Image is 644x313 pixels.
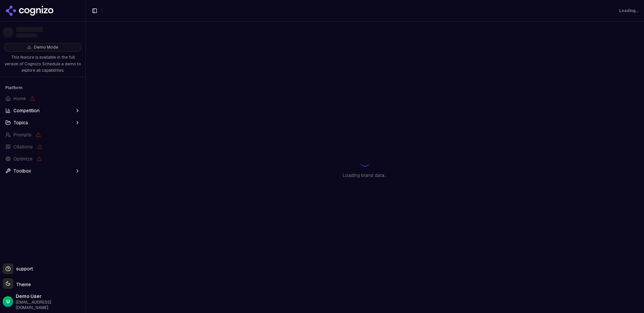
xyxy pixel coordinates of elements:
button: Competition [3,105,83,116]
span: Citations [13,143,33,150]
div: Loading... [619,8,639,13]
span: Prompts [13,131,32,138]
p: Loading brand data... [343,172,387,179]
span: Theme [13,281,31,288]
span: Competition [13,107,40,114]
div: Platform [3,82,83,93]
span: Toolbox [13,168,31,174]
span: U [6,298,10,305]
span: Demo Mode [34,45,58,50]
button: Topics [3,117,83,128]
span: support [13,265,33,272]
p: This feature is available in the full version of Cognizo. Schedule a demo to explore all capabili... [4,54,82,74]
button: Toolbox [3,166,83,176]
span: Home [13,95,26,102]
span: [EMAIL_ADDRESS][DOMAIN_NAME] [16,300,83,310]
span: Topics [13,119,28,126]
span: Demo User [16,293,83,300]
span: Optimize [13,155,33,162]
